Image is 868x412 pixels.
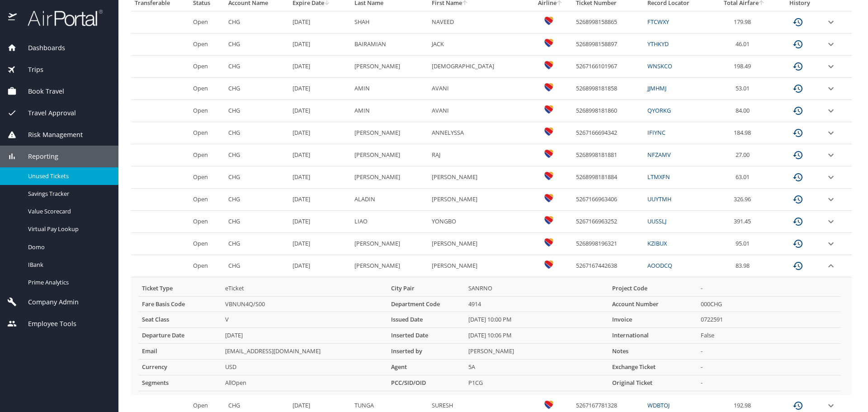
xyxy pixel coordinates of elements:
img: Southwest Airlines [544,260,553,269]
span: Trips [17,65,43,75]
a: KZIBUX [647,239,667,247]
button: expand row [826,105,836,116]
th: City Pair [387,281,465,296]
span: Book Travel [17,86,64,96]
td: 5268998181881 [572,144,643,166]
td: ALADIN [351,189,428,211]
span: Travel Approval [17,108,76,118]
td: 5A [465,360,609,375]
th: Currency [138,360,222,375]
td: Open [189,166,225,189]
img: Southwest Airlines [544,16,553,25]
a: IFIYNC [647,128,665,137]
a: UUYTMH [647,195,671,203]
td: [PERSON_NAME] [351,233,428,255]
td: [PERSON_NAME] [351,255,428,277]
td: [DATE] [289,11,351,33]
img: Southwest Airlines [544,216,553,225]
td: 84.00 [711,100,778,122]
td: YONGBO [428,211,528,233]
span: IBank [28,260,108,269]
td: 5268998181884 [572,166,643,189]
td: - [697,344,841,360]
th: Original Ticket [609,375,697,391]
td: [DATE] [289,78,351,100]
td: AVANI [428,100,528,122]
td: P1CG [465,375,609,391]
td: AMIN [351,78,428,100]
a: AOODCQ [647,261,672,270]
td: [PERSON_NAME] [428,233,528,255]
a: JJMHMJ [647,84,666,92]
td: AVANI [428,78,528,100]
td: BAIRAMIAN [351,33,428,56]
th: Seat Class [138,312,222,328]
td: False [697,328,841,344]
td: Open [189,78,225,100]
button: expand row [826,61,836,72]
td: [PERSON_NAME] [465,344,609,360]
td: [PERSON_NAME] [351,56,428,78]
td: 5268998181860 [572,100,643,122]
td: 0722591 [697,312,841,328]
td: - [697,375,841,391]
img: Southwest Airlines [544,127,553,136]
a: WNSKCO [647,62,672,70]
td: 95.01 [711,233,778,255]
a: NFZAMV [647,151,671,159]
td: CHG [225,211,289,233]
td: USD [222,360,387,375]
td: Open [189,189,225,211]
td: [DATE] [289,166,351,189]
th: Invoice [609,312,697,328]
img: airportal-logo.png [18,9,103,27]
button: sort [324,0,330,6]
button: expand row [826,83,836,94]
td: 27.00 [711,144,778,166]
td: CHG [225,33,289,56]
td: Open [189,122,225,144]
td: CHG [225,144,289,166]
td: [PERSON_NAME] [428,189,528,211]
td: CHG [225,11,289,33]
td: CHG [225,189,289,211]
td: Open [189,100,225,122]
span: Savings Tracker [28,189,108,198]
span: Prime Analytics [28,278,108,287]
img: Southwest Airlines [544,238,553,247]
td: Open [189,144,225,166]
td: CHG [225,56,289,78]
span: Domo [28,243,108,251]
td: [DATE] [222,328,387,344]
td: Open [189,56,225,78]
td: CHG [225,255,289,277]
td: [EMAIL_ADDRESS][DOMAIN_NAME] [222,344,387,360]
th: Project Code [609,281,697,296]
img: Southwest Airlines [544,149,553,158]
td: 000CHG [697,296,841,312]
button: expand row [826,260,836,271]
td: SANRNO [465,281,609,296]
td: [DATE] [289,255,351,277]
td: ANNELYSSA [428,122,528,144]
td: CHG [225,166,289,189]
td: [DATE] [289,189,351,211]
td: Open [189,233,225,255]
td: 391.45 [711,211,778,233]
button: expand row [826,128,836,138]
th: Agent [387,360,465,375]
td: Open [189,33,225,56]
button: expand row [826,400,836,411]
th: Segments [138,375,222,391]
td: 5268998196321 [572,233,643,255]
table: more info about unused tickets [138,281,841,391]
th: Departure Date [138,328,222,344]
span: Employee Tools [17,319,76,329]
span: Risk Management [17,130,83,140]
td: CHG [225,78,289,100]
td: V [222,312,387,328]
td: 83.98 [711,255,778,277]
td: CHG [225,122,289,144]
td: 46.01 [711,33,778,56]
td: 184.98 [711,122,778,144]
